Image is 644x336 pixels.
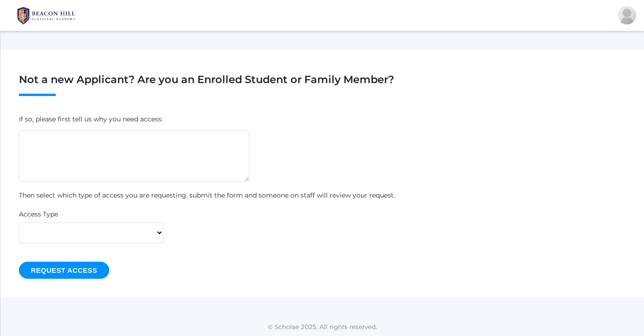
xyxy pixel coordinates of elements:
[19,114,626,124] p: If so, please first tell us why you need access:
[19,74,626,96] h1: Not a new Applicant? Are you an Enrolled Student or Family Member?
[19,262,109,279] input: Request Access
[0,322,644,331] p: © Scholae 2025. All rights reserved.
[19,191,626,200] p: Then select which type of access you are requesting, submit the form and someone on staff will re...
[19,210,58,219] label: Access Type
[12,4,81,27] img: BHCALogos-05-308ed15e86a5a0abce9b8dd61676a3503ac9727e845dece92d48e8588c001991.png
[618,6,636,24] div: Carle Blasman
